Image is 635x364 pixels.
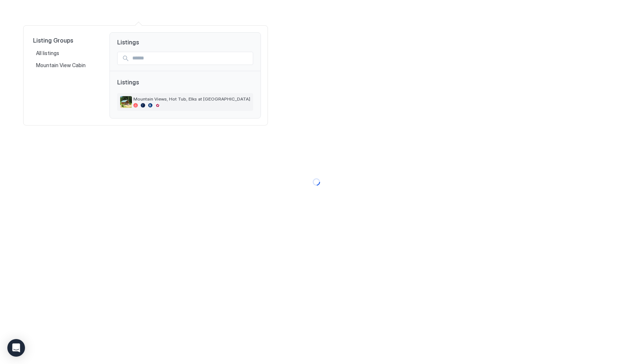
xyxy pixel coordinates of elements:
div: Open Intercom Messenger [7,339,25,357]
span: Mountain View Cabin [36,62,87,69]
span: Listings [117,79,253,93]
div: listing image [120,96,132,108]
span: Listings [110,33,261,46]
span: Listing Groups [33,37,98,44]
span: All listings [36,50,60,57]
input: Input Field [129,52,253,65]
span: Mountain Views, Hot Tub, Elks at [GEOGRAPHIC_DATA] [133,96,250,102]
